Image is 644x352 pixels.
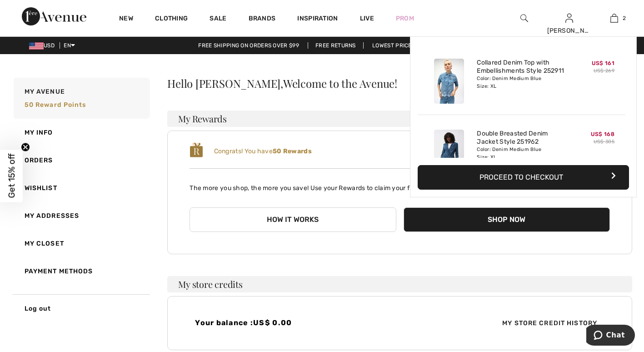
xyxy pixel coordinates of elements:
img: Collared Denim Top with Embellishments Style 252911 [434,59,464,104]
a: Orders [12,146,150,174]
iframe: Opens a widget where you can chat to one of our agents [586,325,635,347]
div: Color: Denim Medium Blue Size: XL [477,146,566,161]
b: 50 Rewards [273,147,312,155]
span: 50 Reward points [25,101,86,109]
h3: My Rewards [167,111,632,127]
a: Wishlist [12,174,150,202]
a: Collared Denim Top with Embellishments Style 252911 [477,59,566,75]
div: Color: Denim Medium Blue Size: XL [477,75,566,90]
span: US$ 0.00 [253,318,292,327]
a: Clothing [155,15,188,24]
img: search the website [520,13,528,24]
s: US$ 305 [594,139,614,145]
a: Double Breasted Denim Jacket Style 251962 [477,130,566,146]
s: US$ 269 [594,68,614,74]
a: My Info [12,119,150,146]
a: Free Returns [308,42,364,49]
span: My Avenue [25,87,65,96]
span: USD [29,42,58,49]
img: Double Breasted Denim Jacket Style 251962 [434,130,464,175]
button: Shop Now [404,207,610,232]
a: Free shipping on orders over $99 [191,42,306,49]
a: Sale [210,15,226,24]
span: 2 [623,14,626,22]
h4: Your balance : [195,318,394,327]
a: My Addresses [12,202,150,230]
a: Payment Methods [12,257,150,285]
a: Live [360,14,374,23]
span: Inspiration [297,15,338,24]
span: Congrats! You have [214,147,312,155]
a: 2 [592,13,636,24]
img: My Info [565,13,573,24]
div: Hello [PERSON_NAME], [167,78,632,89]
a: Brands [249,15,276,24]
span: Welcome to the Avenue! [283,78,397,89]
img: My Bag [610,13,618,24]
button: Close teaser [21,143,30,152]
a: Prom [396,14,414,23]
div: [PERSON_NAME] [547,26,591,35]
button: How it works [190,207,396,232]
a: Lowest Price Guarantee [365,42,453,49]
a: Sign In [565,14,573,22]
a: Log out [12,294,150,322]
span: EN [64,42,75,49]
img: US Dollar [29,42,44,50]
img: loyalty_logo_r.svg [190,142,203,158]
span: US$ 161 [592,60,614,66]
a: My Closet [12,230,150,257]
span: US$ 168 [591,131,614,137]
p: The more you shop, the more you save! Use your Rewards to claim your free pieces! [190,176,610,193]
img: 1ère Avenue [22,7,86,25]
span: My Store Credit History [495,318,604,328]
button: Proceed to Checkout [418,165,629,190]
a: New [119,15,133,24]
span: Get 15% off [6,154,17,198]
h3: My store credits [167,276,632,292]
